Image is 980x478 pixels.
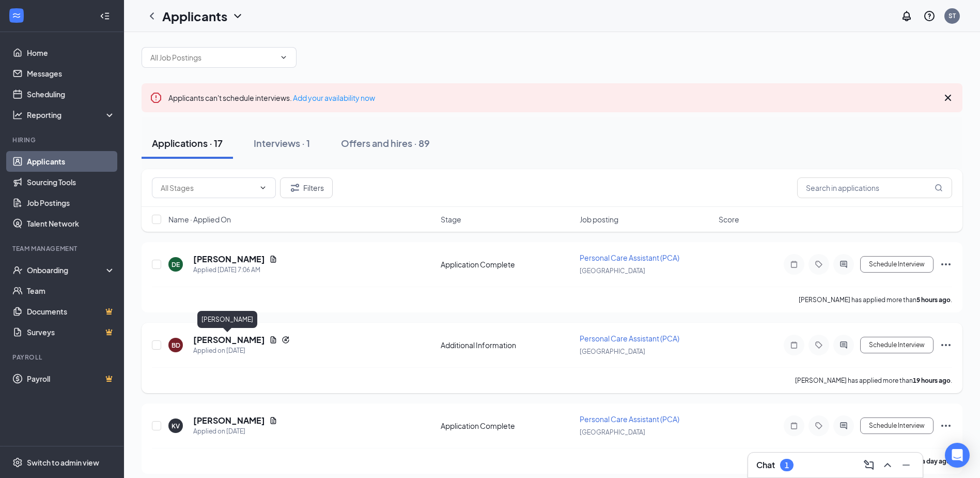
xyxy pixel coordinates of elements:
[193,253,265,265] h5: [PERSON_NAME]
[940,339,952,351] svg: Ellipses
[146,10,158,22] svg: ChevronLeft
[12,110,23,120] svg: Analysis
[788,422,800,430] svg: Note
[27,63,115,84] a: Messages
[860,417,934,434] button: Schedule Interview
[580,253,679,262] span: Personal Care Assistant (PCA)
[27,172,115,192] a: Sourcing Tools
[269,416,277,425] svg: Document
[193,415,265,426] h5: [PERSON_NAME]
[580,214,618,225] span: Job posting
[152,137,223,150] div: Applications · 17
[12,457,23,468] svg: Settings
[197,311,257,328] div: [PERSON_NAME]
[280,177,333,198] button: Filter Filters
[813,422,825,430] svg: Tag
[289,182,301,194] svg: Filter
[913,377,951,384] b: 19 hours ago
[150,52,275,63] input: All Job Postings
[945,443,970,468] div: Open Intercom Messenger
[580,348,645,355] span: [GEOGRAPHIC_DATA]
[100,11,110,21] svg: Collapse
[799,295,952,304] p: [PERSON_NAME] has applied more than .
[898,457,914,473] button: Minimize
[231,10,244,22] svg: ChevronDown
[441,214,461,225] span: Stage
[580,414,679,424] span: Personal Care Assistant (PCA)
[27,42,115,63] a: Home
[860,256,934,273] button: Schedule Interview
[27,368,115,389] a: PayrollCrown
[935,184,943,192] svg: MagnifyingGlass
[719,214,739,225] span: Score
[881,459,894,471] svg: ChevronUp
[813,341,825,349] svg: Tag
[27,280,115,301] a: Team
[923,10,936,22] svg: QuestionInfo
[580,428,645,436] span: [GEOGRAPHIC_DATA]
[837,341,850,349] svg: ActiveChat
[942,92,954,104] svg: Cross
[837,422,850,430] svg: ActiveChat
[279,53,288,62] svg: ChevronDown
[12,136,113,144] div: Hiring
[785,461,789,470] div: 1
[193,334,265,346] h5: [PERSON_NAME]
[756,459,775,471] h3: Chat
[27,322,115,342] a: SurveysCrown
[282,336,290,344] svg: Reapply
[27,151,115,172] a: Applicants
[269,255,277,263] svg: Document
[580,334,679,343] span: Personal Care Assistant (PCA)
[788,260,800,268] svg: Note
[27,192,115,213] a: Job Postings
[900,459,912,471] svg: Minimize
[150,92,162,104] svg: Error
[11,10,22,21] svg: WorkstreamLogo
[27,301,115,322] a: DocumentsCrown
[861,457,877,473] button: ComposeMessage
[341,137,430,150] div: Offers and hires · 89
[916,296,951,304] b: 5 hours ago
[940,258,952,271] svg: Ellipses
[293,93,375,102] a: Add your availability now
[12,244,113,253] div: Team Management
[940,420,952,432] svg: Ellipses
[172,341,180,350] div: BD
[27,265,106,275] div: Onboarding
[193,426,277,437] div: Applied on [DATE]
[797,177,952,198] input: Search in applications
[168,93,375,102] span: Applicants can't schedule interviews.
[12,353,113,362] div: Payroll
[948,11,956,20] div: ST
[441,340,573,350] div: Additional Information
[193,265,277,275] div: Applied [DATE] 7:06 AM
[193,346,290,356] div: Applied on [DATE]
[813,260,825,268] svg: Tag
[860,337,934,353] button: Schedule Interview
[172,260,180,269] div: DE
[12,265,23,275] svg: UserCheck
[269,336,277,344] svg: Document
[27,457,99,468] div: Switch to admin view
[259,184,267,192] svg: ChevronDown
[922,457,951,465] b: a day ago
[168,214,231,225] span: Name · Applied On
[879,457,896,473] button: ChevronUp
[795,376,952,385] p: [PERSON_NAME] has applied more than .
[900,10,913,22] svg: Notifications
[254,137,310,150] div: Interviews · 1
[27,84,115,104] a: Scheduling
[161,182,255,193] input: All Stages
[27,110,116,120] div: Reporting
[27,213,115,234] a: Talent Network
[837,260,850,268] svg: ActiveChat
[863,459,875,471] svg: ComposeMessage
[172,422,180,430] div: KV
[162,7,227,25] h1: Applicants
[441,421,573,431] div: Application Complete
[580,267,645,275] span: [GEOGRAPHIC_DATA]
[441,259,573,270] div: Application Complete
[788,341,800,349] svg: Note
